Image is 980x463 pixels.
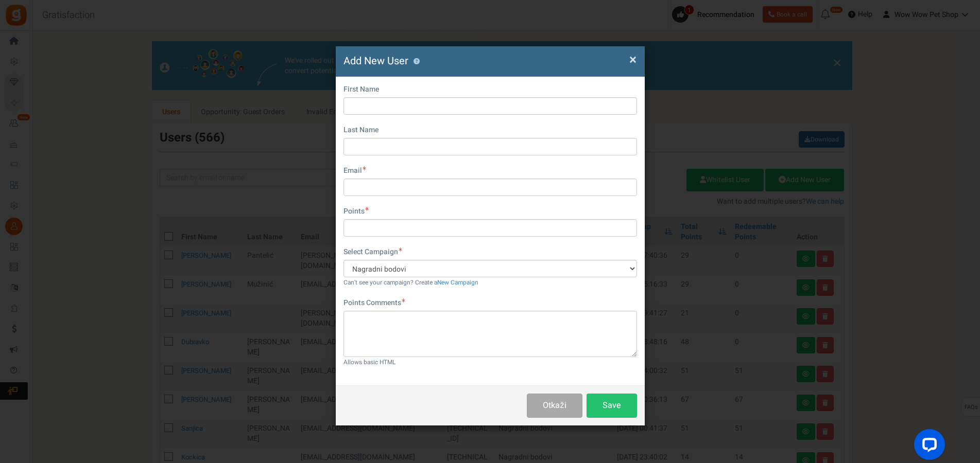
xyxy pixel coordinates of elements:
small: Allows basic HTML [343,358,396,367]
label: Last Name [343,125,379,135]
label: Email [343,166,366,176]
small: Can't see your campaign? Create a [343,278,478,287]
button: Save [587,394,637,418]
label: Points [343,206,369,217]
button: ? [414,58,420,65]
button: Otkaži [527,394,582,418]
label: First Name [343,84,379,95]
span: × [629,50,637,69]
a: New Campaign [437,278,478,287]
label: Select Campaign [343,247,402,257]
label: Points Comments [343,298,405,308]
span: Add New User [343,54,408,68]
